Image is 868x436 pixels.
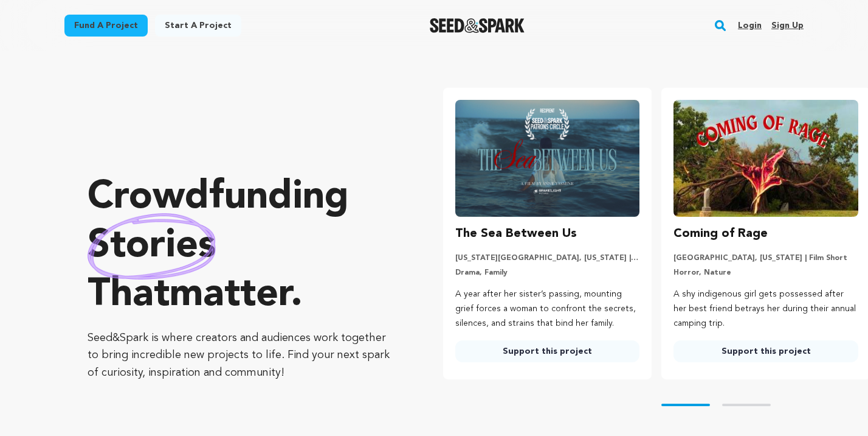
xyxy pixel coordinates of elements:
img: Coming of Rage image [673,100,858,217]
a: Login [738,16,762,35]
p: Crowdfunding that . [88,174,394,320]
h3: Coming of Rage [673,224,768,244]
a: Sign up [771,16,804,35]
a: Fund a project [64,15,148,37]
a: Support this project [673,340,858,362]
p: Seed&Spark is where creators and audiences work together to bring incredible new projects to life... [88,329,394,382]
p: Drama, Family [455,268,640,278]
a: Support this project [455,340,640,362]
p: Horror, Nature [673,268,858,278]
span: matter [170,276,291,315]
p: [US_STATE][GEOGRAPHIC_DATA], [US_STATE] | Film Short [455,253,640,263]
p: [GEOGRAPHIC_DATA], [US_STATE] | Film Short [673,253,858,263]
img: hand sketched image [88,213,216,280]
p: A year after her sister’s passing, mounting grief forces a woman to confront the secrets, silence... [455,287,640,331]
p: A shy indigenous girl gets possessed after her best friend betrays her during their annual campin... [673,287,858,331]
img: The Sea Between Us image [455,100,640,217]
a: Start a project [155,15,241,37]
img: Seed&Spark Logo Dark Mode [430,18,525,33]
a: Seed&Spark Homepage [430,18,525,33]
h3: The Sea Between Us [455,224,577,244]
